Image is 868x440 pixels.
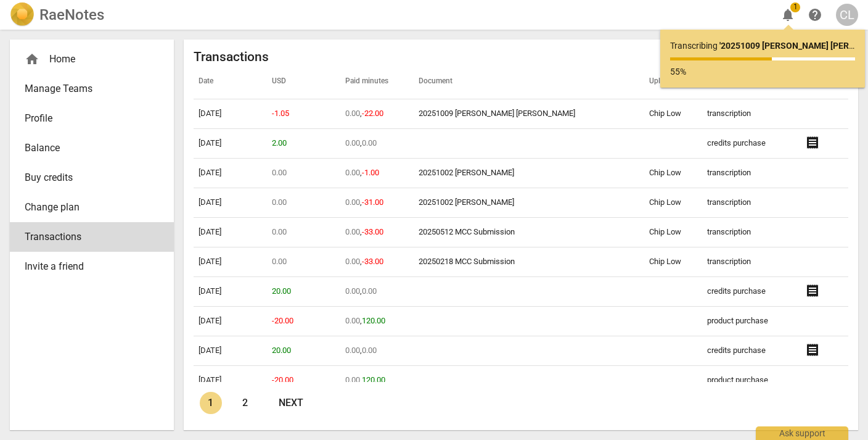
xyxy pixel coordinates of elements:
a: next [269,392,313,414]
a: Buy credits [10,163,174,193]
td: [DATE] [194,188,267,218]
td: Chip Low [644,188,702,218]
td: , [340,129,414,159]
td: , [340,366,414,396]
span: -31.00 [362,197,383,207]
span: receipt [805,283,820,298]
span: -20.00 [272,375,293,384]
span: -1.00 [362,168,379,177]
span: 0.00 [362,286,377,296]
td: , [340,159,414,188]
td: , [340,188,414,218]
span: 20.00 [272,286,291,296]
span: receipt [805,342,820,357]
span: -22.00 [362,109,383,118]
td: , [340,247,414,277]
td: [DATE] [194,336,267,366]
a: 20250512 MCC Submission [419,227,515,236]
span: 2.00 [272,138,287,147]
a: Manage Teams [10,74,174,104]
a: Profile [10,104,174,133]
a: Invite a friend [10,252,174,281]
span: 1 [790,2,800,12]
img: Logo [10,2,35,27]
span: 0.00 [272,257,287,266]
td: [DATE] [194,247,267,277]
span: 0.00 [345,168,360,177]
td: [DATE] [194,277,267,307]
span: -1.05 [272,109,289,118]
td: , [340,277,414,307]
td: transcription [702,188,800,218]
td: [DATE] [194,99,267,129]
a: Page 2 [234,392,256,414]
span: 0.00 [345,286,360,296]
span: 20.00 [272,346,291,355]
span: 0.00 [345,138,360,147]
td: product purchase [702,307,800,336]
a: 20251002 [PERSON_NAME] [419,197,514,207]
th: Date [194,65,267,99]
a: Balance [10,133,174,163]
td: Chip Low [644,159,702,188]
p: 55% [670,65,855,78]
span: -33.00 [362,257,383,266]
button: CL [836,4,858,26]
td: product purchase [702,366,800,396]
td: transcription [702,218,800,247]
td: , [340,99,414,129]
span: -20.00 [272,316,293,325]
span: 0.00 [272,168,287,177]
button: Notifications [777,4,799,26]
a: Transactions [10,222,174,252]
div: Home [10,44,174,74]
span: Invite a friend [25,259,149,274]
span: notifications [780,7,795,22]
td: transcription [702,159,800,188]
td: [DATE] [194,159,267,188]
span: 0.00 [345,227,360,236]
h2: Transactions [194,49,848,65]
th: USD [267,65,340,99]
th: Uploader [644,65,702,99]
span: 120.00 [362,316,385,325]
td: Chip Low [644,218,702,247]
span: Transactions [25,230,149,244]
span: 120.00 [362,375,385,384]
td: credits purchase [702,336,800,366]
a: Page 1 is your current page [200,392,222,414]
span: home [25,52,39,67]
a: LogoRaeNotes [10,2,104,27]
div: Ask support [756,426,848,440]
span: receipt [805,135,820,150]
span: Buy credits [25,170,149,185]
td: credits purchase [702,129,800,159]
td: transcription [702,247,800,277]
span: 0.00 [362,138,377,147]
td: transcription [702,99,800,129]
span: Change plan [25,200,149,215]
span: 0.00 [272,227,287,236]
span: -33.00 [362,227,383,236]
span: 0.00 [272,197,287,207]
a: 20251002 [PERSON_NAME] [419,168,514,177]
span: 0.00 [345,197,360,207]
a: 20250218 MCC Submission [419,257,515,266]
span: help [808,7,822,22]
th: Paid minutes [340,65,414,99]
td: credits purchase [702,277,800,307]
td: [DATE] [194,307,267,336]
a: 20251009 [PERSON_NAME] [PERSON_NAME] [419,109,575,118]
td: Chip Low [644,99,702,129]
span: 0.00 [345,346,360,355]
a: Change plan [10,193,174,222]
span: 0.00 [345,316,360,325]
p: Transcribing ... [670,39,855,52]
h2: RaeNotes [39,6,104,23]
a: Help [804,4,826,26]
span: Profile [25,111,149,126]
div: Home [25,52,149,67]
td: Chip Low [644,247,702,277]
td: , [340,307,414,336]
